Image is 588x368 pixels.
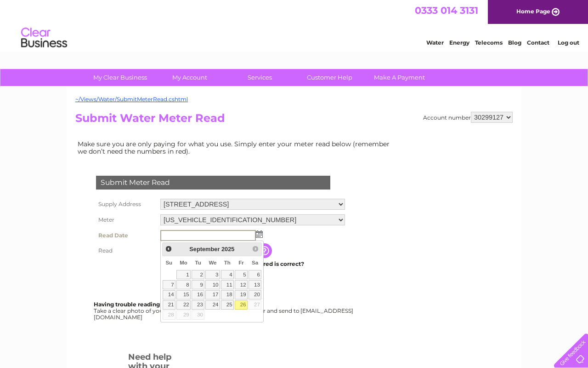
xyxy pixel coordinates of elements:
td: Make sure you are only paying for what you use. Simply enter your meter read below (remember we d... [75,138,397,157]
span: Thursday [224,260,231,265]
a: Customer Help [292,69,367,86]
a: Services [222,69,298,86]
span: Prev [165,245,172,253]
div: Take a clear photo of your readings, tell us which supply it's for and send to [EMAIL_ADDRESS][DO... [94,301,355,320]
a: ~/Views/Water/SubmitMeterRead.cshtml [75,96,188,103]
div: Account number [423,112,513,123]
a: 9 [192,280,204,289]
th: Read [94,243,158,258]
a: 18 [221,290,234,299]
a: 6 [249,270,261,279]
td: Are you sure the read you have entered is correct? [158,258,347,270]
b: Having trouble reading your meter? [94,301,197,308]
a: Telecoms [475,39,503,46]
input: Information [257,243,274,258]
img: logo.png [21,24,68,52]
a: 12 [235,280,248,289]
a: 19 [235,290,248,299]
th: Supply Address [94,196,158,212]
span: Monday [180,260,187,265]
a: Make A Payment [362,69,437,86]
span: Friday [238,260,244,265]
a: 5 [235,270,248,279]
a: 15 [176,290,191,299]
a: 13 [249,280,261,289]
a: 11 [221,280,234,289]
a: 24 [205,300,220,310]
th: Meter [94,212,158,228]
a: 8 [176,280,191,289]
h2: Submit Water Meter Read [75,112,513,129]
a: My Clear Business [82,69,158,86]
a: Contact [527,39,549,46]
span: Tuesday [195,260,201,265]
a: Blog [508,39,521,46]
span: September [189,246,220,253]
th: Read Date [94,228,158,243]
a: Energy [449,39,469,46]
a: 2 [192,270,204,279]
img: ... [256,230,263,238]
a: 0333 014 3131 [415,5,478,16]
a: My Account [152,69,228,86]
div: Clear Business is a trading name of Verastar Limited (registered in [GEOGRAPHIC_DATA] No. 3667643... [78,5,512,45]
a: 1 [176,270,191,279]
a: 10 [205,280,220,289]
a: 21 [163,300,175,310]
a: 17 [205,290,220,299]
a: 23 [192,300,204,310]
a: 4 [221,270,234,279]
span: 2025 [221,246,234,253]
a: 16 [192,290,204,299]
a: 3 [205,270,220,279]
a: Prev [164,244,174,254]
span: Saturday [252,260,258,265]
div: Submit Meter Read [96,176,330,190]
a: Water [426,39,444,46]
a: 7 [163,280,175,289]
span: Sunday [165,260,172,265]
a: 25 [221,300,234,310]
a: 26 [235,300,248,310]
a: 14 [163,290,175,299]
a: 22 [176,300,191,310]
a: 20 [249,290,261,299]
span: Wednesday [209,260,216,265]
a: Log out [558,39,579,46]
